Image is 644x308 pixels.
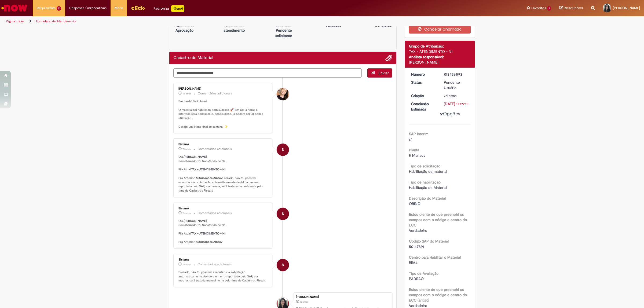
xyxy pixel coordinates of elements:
b: Centro para Habilitar o Material [409,255,461,260]
div: [PERSON_NAME] [409,60,471,65]
dt: Criação [407,93,440,98]
img: ServiceNow [1,3,28,13]
small: Comentários adicionais [197,211,232,215]
span: Despesas Corporativas [69,5,107,11]
b: Tipo de solicitação [409,164,440,168]
span: Rascunhos [564,5,583,10]
time: 21/08/2025 14:29:05 [444,93,456,98]
a: Rascunhos [559,6,583,11]
span: Verdadeiro [409,303,427,308]
ul: Trilhas de página [4,16,425,26]
p: Pendente solicitante [271,28,297,38]
div: Analista responsável: [409,54,471,60]
span: 6d atrás [182,92,191,95]
span: 7d atrás [182,148,191,151]
b: Tipo de habilitação [409,180,441,185]
p: +GenAi [171,5,184,12]
div: Sabrina De Vasconcelos [277,88,289,100]
p: Prezado, não foi possível executar sua solicitação automaticamente devido a um erro reportado pel... [178,270,268,283]
div: Sistema [178,143,268,146]
span: 7d atrás [182,263,191,266]
small: Comentários adicionais [197,147,232,151]
b: TAX - ATENDIMENTO - N1 [191,167,226,171]
div: 21/08/2025 14:29:05 [444,93,469,98]
p: Boa tarde! Tudo bem? O material foi habilitado com sucesso 🚀. Em até 4 horas a interface será con... [178,99,268,129]
span: 7d atrás [182,212,191,215]
b: Planta [409,148,419,152]
span: S [282,143,284,156]
div: Padroniza [153,5,184,12]
p: Aguardando Aprovação [171,22,197,33]
div: System [277,208,289,220]
span: 7d atrás [300,300,308,303]
span: Requisições [37,5,56,11]
button: Cancelar Chamado [409,25,471,34]
div: R13436593 [444,72,469,77]
div: Sistema [178,207,268,210]
span: PADRAO [409,276,424,281]
button: Adicionar anexos [385,54,392,61]
img: click_logo_yellow_360x200.png [131,4,145,12]
a: Página inicial [6,19,24,23]
div: TAX - ATENDIMENTO - N1 [409,49,471,54]
span: 2 [57,6,61,11]
time: 21/08/2025 14:29:19 [182,212,191,215]
textarea: Digite sua mensagem aqui... [173,68,362,78]
small: Comentários adicionais [198,91,232,96]
div: Grupo de Atribuição: [409,43,471,49]
b: Estou ciente de que preenchi os campos com o código e centro do ECC [409,212,467,228]
span: 50147891 [409,244,424,249]
b: Estou ciente de que preenchi os campos com o código e centro do ECC (antigo) [409,287,467,303]
p: Olá, , Seu chamado foi transferido de fila. Fila Atual: Fila Anterior: Prezado, não foi possível ... [178,155,268,193]
b: [PERSON_NAME] [184,155,207,159]
p: Olá, , Seu chamado foi transferido de fila. Fila Atual: Fila Anterior: [178,219,268,244]
div: [PERSON_NAME] [178,87,268,90]
span: [PERSON_NAME] [613,6,640,10]
span: s4 [409,137,413,142]
b: [PERSON_NAME] [184,219,207,223]
span: F. Manaus [409,153,425,158]
button: Enviar [367,68,392,78]
span: S [282,207,284,220]
b: TAX - ATENDIMENTO - N1 [191,232,226,236]
span: ORING [409,201,420,206]
span: 1 [547,6,551,11]
span: More [115,5,123,11]
b: Codigo SAP do Material [409,239,449,244]
span: Enviar [378,71,389,75]
dt: Status [407,80,440,85]
time: 21/08/2025 14:29:05 [300,300,308,303]
div: System [277,259,289,271]
div: [DATE] 17:29:12 [444,101,469,107]
time: 21/08/2025 14:29:18 [182,263,191,266]
span: BR54 [409,260,418,265]
div: Sistema [178,258,268,261]
b: Descrição do Material [409,196,446,201]
small: Comentários adicionais [197,262,232,267]
span: S [282,259,284,272]
b: SAP Interim [409,131,429,136]
b: Automações Ambev [196,240,222,244]
b: Automações Ambev [196,176,222,180]
dt: Conclusão Estimada [407,101,440,112]
div: System [277,144,289,156]
div: [PERSON_NAME] [296,295,389,299]
p: Aguardando atendimento [221,22,247,33]
b: Tipo de Avaliação [409,271,438,276]
span: Favoritos [531,5,546,11]
span: Habilitação de Material [409,185,447,190]
a: Formulário de Atendimento [36,19,76,23]
div: Pendente Usuário [444,80,469,90]
h2: Cadastro de Material Histórico de tíquete [173,56,213,60]
span: Verdadeiro [409,228,427,233]
time: 21/08/2025 14:29:19 [182,148,191,151]
span: 7d atrás [444,93,456,98]
span: Habilitação de material [409,169,447,174]
dt: Número [407,72,440,77]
